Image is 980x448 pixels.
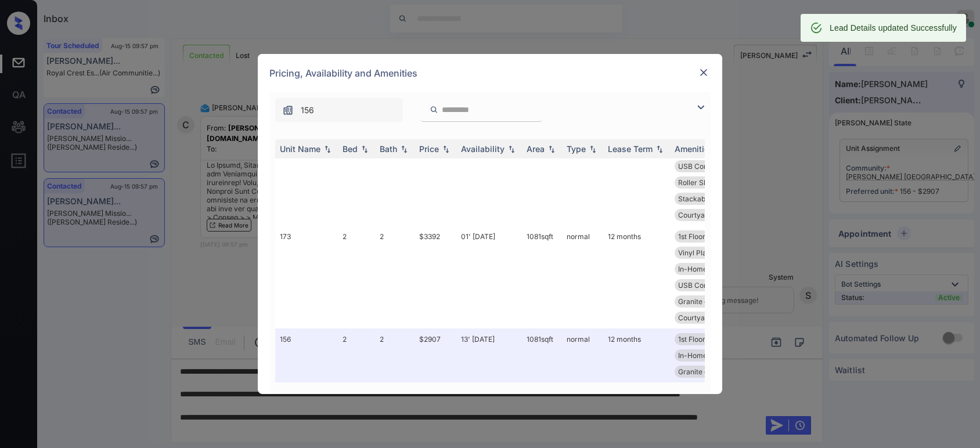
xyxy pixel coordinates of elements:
div: Type [567,144,586,154]
td: $3392 [415,226,456,328]
td: 12 months [603,328,670,382]
td: 156 [275,328,338,382]
span: Roller Shades [678,178,723,187]
img: sorting [546,145,557,153]
img: icon-zuma [694,100,708,114]
td: 12 months [603,107,670,226]
td: normal [562,328,603,382]
td: 2 [375,226,415,328]
td: 01' [DATE] [456,226,522,328]
span: 156 [301,104,314,117]
div: Area [527,144,545,154]
span: Granite counter... [678,367,734,376]
td: 08' [DATE] [456,107,522,226]
span: 1st Floor [678,232,705,241]
td: 13' [DATE] [456,328,522,382]
span: 1st Floor [678,335,705,344]
div: Pricing, Availability and Amenities [258,54,722,92]
div: Price [419,144,439,154]
span: In-Home Washer ... [678,351,741,360]
img: icon-zuma [430,104,438,115]
td: normal [562,226,603,328]
td: $2907 [415,328,456,382]
img: sorting [587,145,599,153]
td: 729 sqft [522,107,562,226]
td: 2 [338,226,375,328]
span: In-Home Washer ... [678,265,741,273]
td: 380 [275,107,338,226]
td: 12 months [603,226,670,328]
span: USB Compatible ... [678,281,739,290]
td: 2 [338,328,375,382]
img: sorting [654,145,665,153]
img: sorting [440,145,452,153]
img: close [698,67,709,78]
div: Lease Term [608,144,653,154]
span: Vinyl Plank - 2... [678,248,731,257]
td: 1 [375,107,415,226]
td: 1081 sqft [522,328,562,382]
td: normal [562,107,603,226]
img: sorting [506,145,517,153]
span: USB Compatible ... [678,162,739,171]
td: 1 [338,107,375,226]
div: Bed [343,144,358,154]
span: Courtyard View [678,313,730,322]
div: Bath [380,144,397,154]
td: 173 [275,226,338,328]
img: sorting [359,145,370,153]
img: icon-zuma [282,104,294,116]
td: $2989 [415,107,456,226]
img: sorting [322,145,333,153]
div: Availability [461,144,505,154]
div: Lead Details updated Successfully [830,17,957,38]
td: 2 [375,328,415,382]
div: Amenities [675,144,714,154]
span: Stackable washe... [678,194,740,203]
td: 1081 sqft [522,226,562,328]
span: Granite counter... [678,297,734,306]
span: Courtyard View [678,211,730,219]
div: Unit Name [280,144,320,154]
img: sorting [398,145,410,153]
